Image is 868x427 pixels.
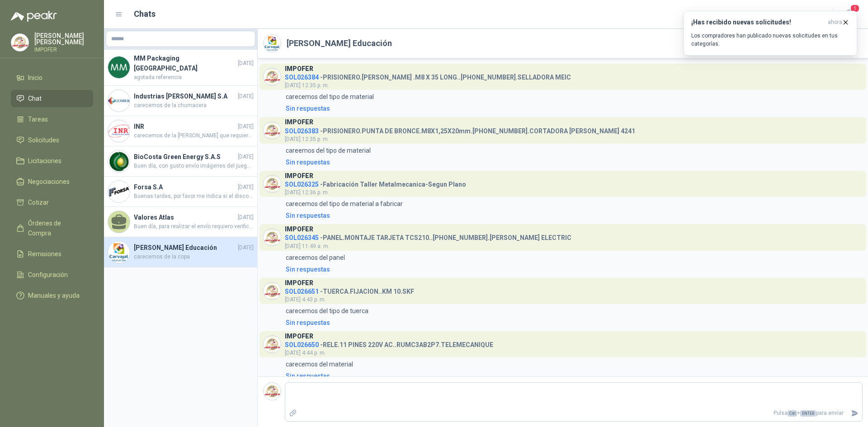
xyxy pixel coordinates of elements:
[286,199,403,209] p: carecemos del tipo de material a fabricar
[28,177,70,187] span: Negociaciones
[264,229,281,246] img: Company Logo
[301,405,848,421] p: Pulsa + para enviar
[286,371,330,381] div: Sin respuestas
[788,410,797,417] span: Ctrl
[264,336,281,353] img: Company Logo
[108,241,130,263] img: Company Logo
[264,122,281,139] img: Company Logo
[104,146,257,177] a: Company LogoBioCosta Green Energy S.A.S[DATE]Buen día, con gusto envío imágenes del juego de brocas
[108,56,130,78] img: Company Logo
[285,74,319,81] span: SOL026384
[284,211,863,221] a: Sin respuestas
[134,152,236,162] h4: BioCosta Green Energy S.A.S
[285,174,313,178] h3: IMPOFER
[285,127,319,135] span: SOL026383
[286,318,330,328] div: Sin respuestas
[134,162,254,170] span: Buen día, con gusto envío imágenes del juego de brocas
[684,11,857,56] button: ¡Has recibido nuevas solicitudes!ahora Los compradores han publicado nuevas solicitudes en tus ca...
[104,116,257,146] a: Company LogoINR[DATE]carecemos de la [PERSON_NAME] que requieren
[285,66,313,71] h3: IMPOFER
[11,131,93,149] a: Solicitudes
[285,181,319,188] span: SOL026325
[11,266,93,283] a: Configuración
[134,192,254,201] span: Buenas tardes, por favor me indica si el disco es de 4 1/2" o de 7", agradezco su ayuda
[11,194,93,211] a: Cotizar
[34,33,93,45] p: [PERSON_NAME] [PERSON_NAME]
[134,222,254,231] span: Buen día, para realizar el envío requiero verificar que tipo de estiba utilizan, estiba ancha o e...
[238,213,254,222] span: [DATE]
[11,11,57,22] img: Logo peakr
[11,287,93,304] a: Manuales y ayuda
[284,103,863,113] a: Sin respuestas
[285,189,329,196] span: [DATE] 12:36 p. m.
[11,215,93,242] a: Órdenes de Compra
[284,371,863,381] a: Sin respuestas
[285,125,635,134] h4: - PRISIONERO.PUNTA DE BRONCE.M8X1,25X20mm.[PHONE_NUMBER].CORTADORA [PERSON_NAME] 4241
[134,53,236,73] h4: MM Packaging [GEOGRAPHIC_DATA]
[286,92,374,102] p: carecemos del tipo de material
[28,135,59,145] span: Solicitudes
[285,296,326,303] span: [DATE] 4:43 p. m.
[286,211,330,221] div: Sin respuestas
[134,182,236,192] h4: Forsa S.A
[104,86,257,116] a: Company LogoIndustrias [PERSON_NAME] S.A[DATE]carecemos de la chumacera
[286,264,330,274] div: Sin respuestas
[11,152,93,169] a: Licitaciones
[11,90,93,107] a: Chat
[285,350,326,356] span: [DATE] 4:44 p. m.
[286,145,371,155] p: careemos del tipo de material
[238,92,254,101] span: [DATE]
[286,253,345,263] p: carecemos del panel
[238,59,254,68] span: [DATE]
[264,282,281,300] img: Company Logo
[285,281,313,286] h3: IMPOFER
[134,253,254,261] span: carecemos de la copa
[285,71,571,80] h4: - PRISIONERO.[PERSON_NAME] .M8 X 35 LONG..[PHONE_NUMBER].SELLADORA MEIC
[28,114,48,124] span: Tareas
[134,243,236,253] h4: [PERSON_NAME] Educación
[285,232,571,240] h4: - PANEL.MONTAJE TARJETA TCS210..[PHONE_NUMBER].[PERSON_NAME] ELECTRIC
[134,73,254,82] span: agotada referencia
[285,234,319,241] span: SOL026345
[284,318,863,328] a: Sin respuestas
[841,6,857,23] button: 1
[285,341,319,348] span: SOL026650
[800,410,816,417] span: ENTER
[285,243,330,249] span: [DATE] 11:49 a. m.
[28,94,42,103] span: Chat
[11,34,28,51] img: Company Logo
[104,207,257,237] a: Valores Atlas[DATE]Buen día, para realizar el envío requiero verificar que tipo de estiba utiliza...
[28,218,85,238] span: Órdenes de Compra
[238,183,254,192] span: [DATE]
[285,288,319,295] span: SOL026651
[286,306,368,316] p: carecemos del tipo de tuerca
[264,383,281,400] img: Company Logo
[134,8,156,20] h1: Chats
[285,405,301,421] label: Adjuntar archivos
[284,264,863,274] a: Sin respuestas
[28,249,61,259] span: Remisiones
[238,122,254,131] span: [DATE]
[134,212,236,222] h4: Valores Atlas
[28,197,49,207] span: Cotizar
[285,339,493,347] h4: - RELE.11 PINES 220V AC..RUMC3AB2P7.TELEMECANIQUE
[285,286,414,294] h4: - TUERCA.FIJACION..KM 10.SKF
[238,153,254,161] span: [DATE]
[284,157,863,167] a: Sin respuestas
[108,181,130,202] img: Company Logo
[264,175,281,192] img: Company Logo
[28,291,80,300] span: Manuales y ayuda
[286,157,330,167] div: Sin respuestas
[264,68,281,85] img: Company Logo
[285,227,313,232] h3: IMPOFER
[108,90,130,112] img: Company Logo
[286,103,330,113] div: Sin respuestas
[134,101,254,110] span: carecemos de la chumacera
[104,177,257,207] a: Company LogoForsa S.A[DATE]Buenas tardes, por favor me indica si el disco es de 4 1/2" o de 7", a...
[285,82,329,89] span: [DATE] 12:35 p. m.
[104,237,257,267] a: Company Logo[PERSON_NAME] Educación[DATE]carecemos de la copa
[11,69,93,86] a: Inicio
[286,359,353,369] p: carecemos del material
[134,91,236,101] h4: Industrias [PERSON_NAME] S.A
[691,32,849,48] p: Los compradores han publicado nuevas solicitudes en tus categorías.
